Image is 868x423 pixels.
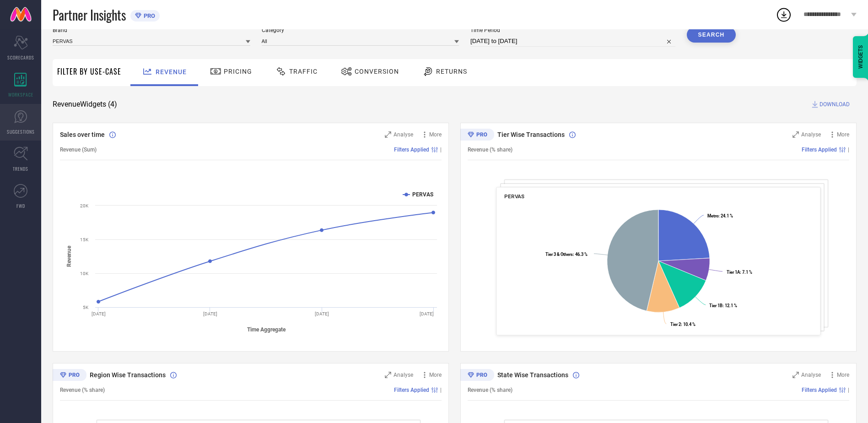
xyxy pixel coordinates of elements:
span: More [429,131,442,138]
span: SCORECARDS [7,54,34,61]
span: FWD [16,202,25,209]
span: State Wise Transactions [497,371,568,379]
span: More [429,372,442,378]
text: [DATE] [92,311,106,316]
span: More [837,372,849,378]
tspan: Time Aggregate [247,326,286,333]
span: Filters Applied [802,387,837,393]
span: Filters Applied [394,146,429,153]
span: | [848,146,849,153]
text: [DATE] [420,311,434,316]
span: Analyse [801,372,821,378]
span: TRENDS [13,165,28,172]
text: 10K [80,271,89,276]
svg: Zoom [793,131,799,138]
tspan: Tier 1A [727,270,740,275]
span: Brand [53,27,250,33]
span: | [440,387,442,393]
text: : 10.4 % [670,322,695,327]
span: Tier Wise Transactions [497,131,565,138]
span: PRO [141,12,155,19]
span: Conversion [355,68,399,75]
span: Filters Applied [394,387,429,393]
span: More [837,131,849,138]
span: Region Wise Transactions [90,371,166,379]
span: Revenue (Sum) [60,146,97,153]
tspan: Tier 1B [709,303,722,308]
span: WORKSPACE [8,91,33,98]
tspan: Revenue [66,245,72,267]
text: : 12.1 % [709,303,737,308]
text: : 24.1 % [707,213,733,218]
text: : 7.1 % [727,270,752,275]
text: : 46.3 % [545,252,588,257]
svg: Zoom [793,372,799,378]
span: Revenue Widgets ( 4 ) [53,100,117,109]
text: [DATE] [203,311,217,316]
span: DOWNLOAD [819,100,850,109]
text: 15K [80,237,89,242]
div: Open download list [776,6,792,23]
input: Select time period [470,36,675,47]
span: Revenue (% share) [468,387,512,393]
text: 20K [80,203,89,208]
tspan: Tier 2 [670,322,681,327]
svg: Zoom [385,131,391,138]
span: | [440,146,442,153]
span: Revenue (% share) [468,146,512,153]
text: [DATE] [315,311,329,316]
div: Premium [460,369,494,383]
span: Traffic [289,68,318,75]
span: Partner Insights [53,5,126,24]
span: Filter By Use-Case [57,66,121,77]
span: Filters Applied [802,146,837,153]
span: Analyse [394,131,413,138]
span: Pricing [224,68,252,75]
svg: Zoom [385,372,391,378]
tspan: Metro [707,213,718,218]
tspan: Tier 3 & Others [545,252,573,257]
div: Premium [53,369,86,383]
text: PERVAS [412,191,433,198]
span: | [848,387,849,393]
div: Premium [460,129,494,142]
span: SUGGESTIONS [7,128,35,135]
text: 5K [83,305,89,310]
span: Time Period [470,27,675,33]
span: Revenue [156,68,187,76]
span: Sales over time [60,131,105,138]
span: PERVAS [504,193,524,200]
span: Revenue (% share) [60,387,105,393]
span: Analyse [394,372,413,378]
span: Analyse [801,131,821,138]
span: Returns [436,68,467,75]
button: Search [687,27,736,43]
span: Category [262,27,459,33]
